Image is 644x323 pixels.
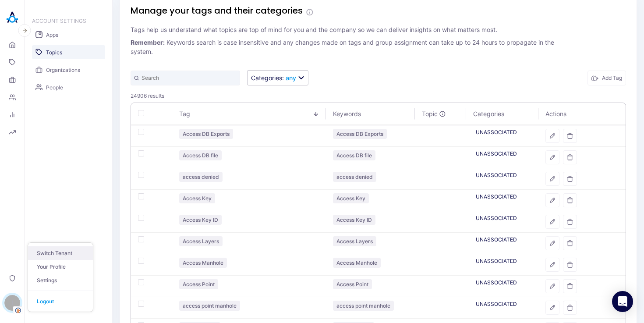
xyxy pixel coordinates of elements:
[476,236,517,243] span: UNASSOCIATED
[46,84,63,91] span: People
[422,110,438,117] div: Topic
[333,258,381,268] div: Access Manhole
[476,215,517,221] span: UNASSOCIATED
[333,279,372,289] div: Access Point
[4,295,20,311] div: I
[333,301,394,311] span: topic badge
[32,45,105,59] a: Topics
[333,150,375,160] div: Access DB file
[476,279,517,286] span: UNASSOCIATED
[4,291,21,314] button: ITenant Logo
[326,103,415,125] th: Keywords
[466,103,538,125] th: Categories
[32,18,105,24] h3: ACCOUNT SETTINGS
[131,39,165,46] b: Remember:
[333,150,375,160] span: topic badge
[131,25,569,34] p: Tags help us understand what topics are top of mind for you and the company so we can deliver ins...
[333,172,376,182] div: access denied
[179,301,240,311] span: topic badge
[172,103,326,125] th: Tag
[179,301,240,311] div: access point manhole
[32,63,105,77] a: Organizations
[46,32,58,38] span: Apps
[333,129,387,139] span: topic badge
[131,4,303,17] h1: Manage your tags and their categories
[476,129,517,135] span: UNASSOCIATED
[179,110,313,117] span: Tag
[333,215,375,225] div: Access Key ID
[587,71,626,85] button: Add Tag
[46,67,80,73] span: Organizations
[179,236,223,246] div: Access Layers
[28,246,93,260] button: Switch Tenant
[333,129,387,139] div: Access DB Exports
[333,279,372,289] span: topic badge
[179,172,223,182] div: access denied
[333,301,394,311] div: access point manhole
[179,193,215,203] span: topic badge
[179,150,222,160] div: Access DB file
[476,193,517,200] span: UNASSOCIATED
[179,258,227,268] div: Access Manhole
[247,70,308,85] button: Categories:any
[286,74,296,82] span: any
[333,172,376,182] span: topic badge
[179,236,223,246] span: topic badge
[179,215,222,225] span: topic badge
[28,295,93,308] button: Logout
[32,28,105,42] a: Apps
[179,129,233,139] span: topic badge
[28,260,93,273] button: Your Profile
[476,150,517,157] span: UNASSOCIATED
[251,74,284,82] span: Categories :
[131,92,626,99] span: 24906 results
[476,172,517,178] span: UNASSOCIATED
[179,129,233,139] div: Access DB Exports
[179,279,218,289] div: Access Point
[32,80,105,94] a: People
[179,279,218,289] span: topic badge
[333,236,376,246] div: Access Layers
[476,258,517,264] span: UNASSOCIATED
[333,193,369,203] span: topic badge
[179,258,227,268] span: topic badge
[179,215,222,225] div: Access Key ID
[179,172,223,182] span: topic badge
[28,273,93,287] a: Settings
[333,258,381,268] span: topic badge
[476,301,517,307] span: UNASSOCIATED
[4,9,21,26] img: Akooda Logo
[333,236,376,246] span: topic badge
[333,193,369,203] div: Access Key
[131,38,569,56] p: Keywords search is case insensitive and any changes made on tags and group assignment can take up...
[46,49,62,56] span: Topics
[179,193,215,203] div: Access Key
[333,215,375,225] span: topic badge
[612,291,633,312] div: Open Intercom Messenger
[179,150,222,160] span: topic badge
[131,71,240,85] input: Search
[14,306,22,314] img: Tenant Logo
[538,103,626,125] th: Actions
